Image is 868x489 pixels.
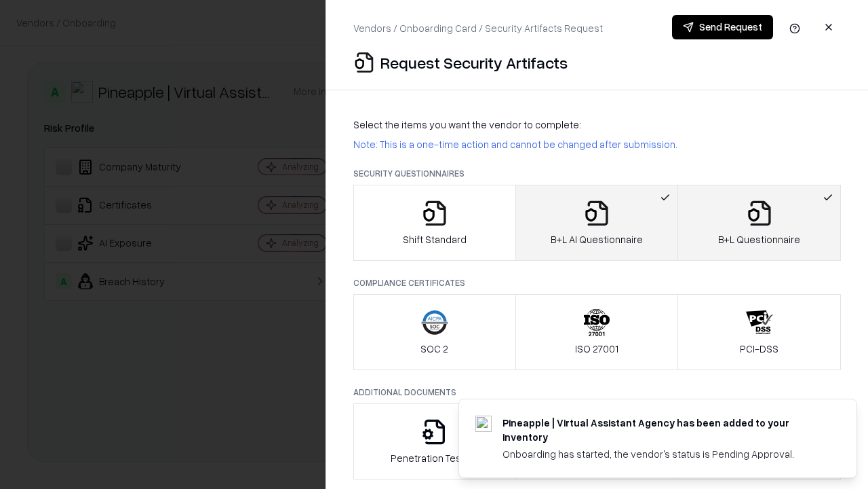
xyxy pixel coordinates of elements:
p: Compliance Certificates [353,277,841,289]
p: B+L AI Questionnaire [551,232,643,247]
button: Penetration Testing [353,403,516,479]
button: ISO 27001 [515,294,679,370]
button: PCI-DSS [677,294,841,370]
p: ISO 27001 [575,342,618,356]
p: Additional Documents [353,386,841,398]
p: PCI-DSS [740,342,778,356]
p: Vendors / Onboarding Card / Security Artifacts Request [353,21,603,35]
p: Shift Standard [403,232,467,247]
div: Onboarding has started, the vendor's status is Pending Approval. [502,447,824,461]
button: SOC 2 [353,294,516,370]
p: B+L Questionnaire [718,232,800,247]
p: SOC 2 [420,342,448,356]
p: Note: This is a one-time action and cannot be changed after submission. [353,137,841,151]
button: Send Request [672,15,773,39]
button: B+L Questionnaire [677,185,841,261]
p: Security Questionnaires [353,168,841,179]
button: B+L AI Questionnaire [515,185,679,261]
button: Shift Standard [353,185,516,261]
img: trypineapple.com [475,416,492,432]
p: Select the items you want the vendor to complete: [353,117,841,132]
p: Penetration Testing [391,451,478,465]
p: Request Security Artifacts [380,52,568,73]
div: Pineapple | Virtual Assistant Agency has been added to your inventory [502,416,824,444]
